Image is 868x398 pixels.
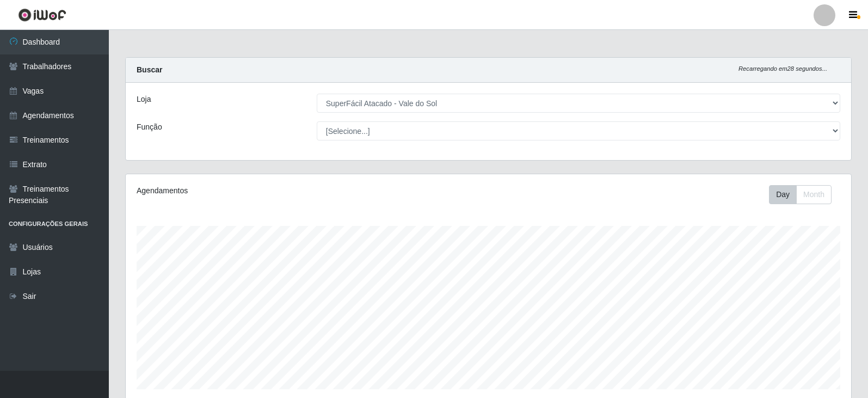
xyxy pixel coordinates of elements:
button: Month [796,185,832,204]
label: Loja [137,94,151,105]
strong: Buscar [137,65,162,74]
img: CoreUI Logo [18,8,66,22]
label: Função [137,121,162,133]
i: Recarregando em 28 segundos... [738,65,827,72]
button: Day [769,185,797,204]
div: Toolbar with button groups [769,185,840,204]
div: First group [769,185,832,204]
div: Agendamentos [137,185,420,197]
